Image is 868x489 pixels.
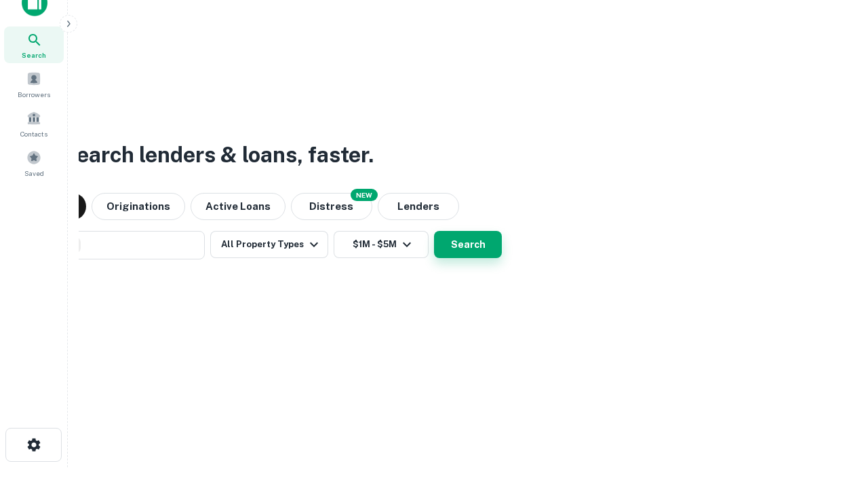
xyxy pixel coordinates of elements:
h3: Search lenders & loans, faster. [62,139,374,171]
iframe: Chat Widget [800,380,868,446]
div: NEW [351,189,378,201]
span: Saved [24,168,44,179]
button: Search [434,231,502,258]
button: All Property Types [210,231,328,258]
a: Search [4,26,64,63]
span: Search [22,50,46,60]
a: Contacts [4,105,64,142]
button: Originations [92,193,185,220]
button: $1M - $5M [334,231,429,258]
a: Borrowers [4,66,64,103]
span: Contacts [20,128,47,139]
button: Search distressed loans with lien and other non-mortgage details. [291,193,372,220]
a: Saved [4,145,64,181]
button: Active Loans [191,193,285,220]
span: Borrowers [18,89,50,100]
button: Lenders [378,193,459,220]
